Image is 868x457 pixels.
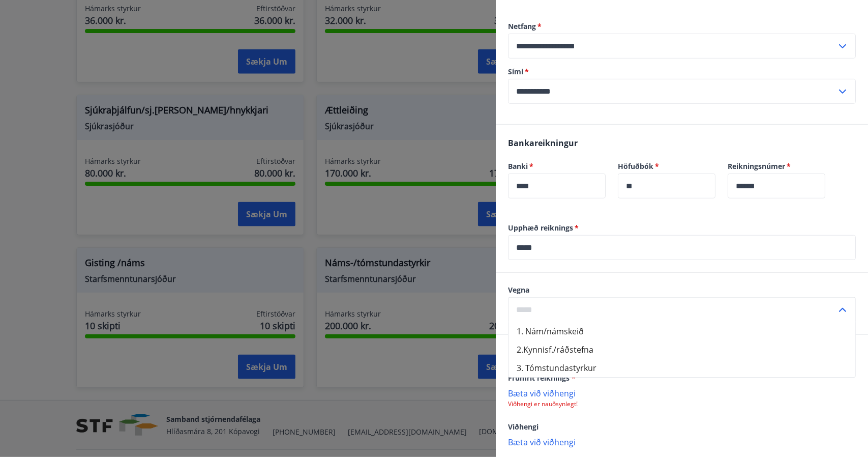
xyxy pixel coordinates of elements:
[728,161,825,172] label: Reikningsnúmer
[508,359,855,377] li: 3. Tómstundastyrkur
[508,422,538,432] span: Viðhengi
[508,437,856,447] p: Bæta við viðhengi
[508,223,856,233] label: Upphæð reiknings
[508,373,576,383] span: Frumrit reiknings
[508,340,855,359] li: 2.Kynnisf./ráðstefna
[508,400,856,408] p: Viðhengi er nauðsynlegt!
[618,161,715,172] label: Höfuðbók
[508,21,856,32] label: Netfang
[508,235,856,260] div: Upphæð reiknings
[508,67,856,77] label: Sími
[508,161,606,172] label: Banki
[508,322,855,340] li: 1. Nám/námskeið
[508,285,856,295] label: Vegna
[508,388,856,398] p: Bæta við viðhengi
[508,137,578,149] span: Bankareikningur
